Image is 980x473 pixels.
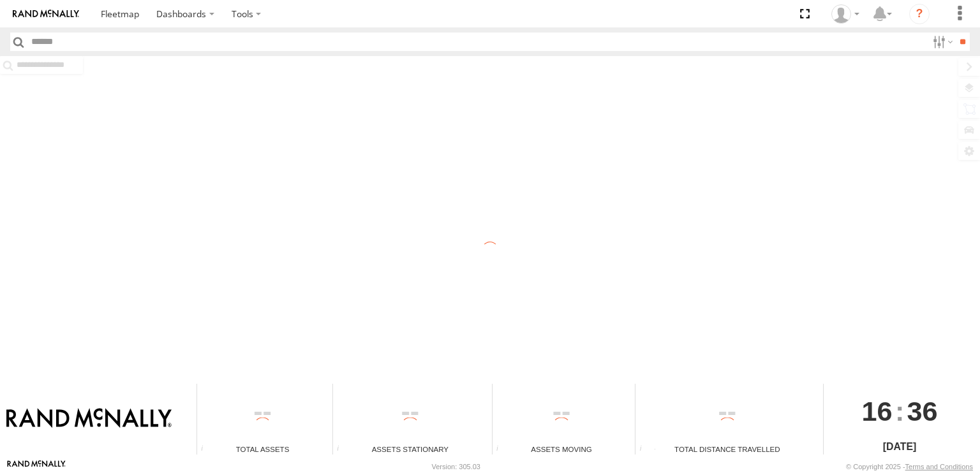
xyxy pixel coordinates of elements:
[909,4,930,24] i: ?
[493,444,631,455] div: Assets Moving
[862,384,893,439] span: 16
[827,4,864,24] div: Valeo Dash
[432,463,480,470] div: Version: 305.03
[333,444,487,455] div: Assets Stationary
[333,445,352,455] div: Total number of assets current stationary.
[907,384,938,439] span: 36
[197,445,216,455] div: Total number of Enabled Assets
[493,445,512,455] div: Total number of assets current in transit.
[197,444,328,455] div: Total Assets
[7,460,66,473] a: Visit our Website
[13,10,79,18] img: rand-logo.svg
[824,384,975,439] div: :
[905,463,973,470] a: Terms and Conditions
[846,463,973,470] div: © Copyright 2025 -
[824,439,975,455] div: [DATE]
[928,33,955,51] label: Search Filter Options
[6,408,172,430] img: Rand McNally
[635,445,655,455] div: Total distance travelled by all assets within specified date range and applied filters
[635,444,819,455] div: Total Distance Travelled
